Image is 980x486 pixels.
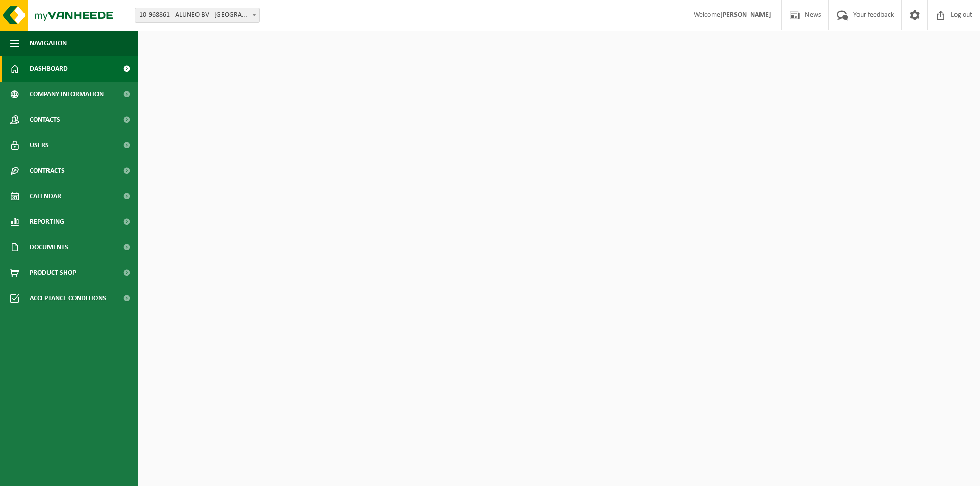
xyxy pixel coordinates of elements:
span: Product Shop [30,260,76,286]
span: 10-968861 - ALUNEO BV - HUIZINGEN [135,8,260,23]
span: 10-968861 - ALUNEO BV - HUIZINGEN [135,8,259,22]
span: Documents [30,235,68,260]
span: Users [30,133,49,158]
strong: [PERSON_NAME] [720,11,771,19]
span: Contracts [30,158,65,184]
span: Navigation [30,31,67,56]
span: Reporting [30,209,64,235]
span: Company information [30,82,104,107]
span: Contacts [30,107,60,133]
span: Acceptance conditions [30,286,106,311]
span: Calendar [30,184,61,209]
span: Dashboard [30,56,68,82]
